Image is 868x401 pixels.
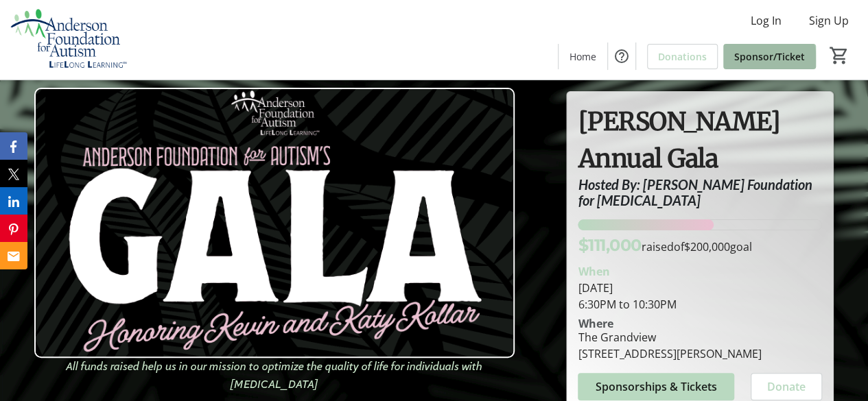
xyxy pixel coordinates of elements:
span: Sponsor/Ticket [734,49,805,64]
a: Sponsor/Ticket [723,44,816,69]
em: All funds raised help us in our mission to optimize the quality of life for individuals with [MED... [66,359,482,393]
span: Donations [658,49,707,64]
div: Where [578,318,613,329]
div: [STREET_ADDRESS][PERSON_NAME] [578,345,761,362]
button: Donate [751,373,822,400]
span: $200,000 [683,239,729,254]
button: Cart [827,43,852,68]
span: Home [570,49,596,64]
a: Donations [647,44,718,69]
button: Sign Up [798,10,860,32]
div: [DATE] 6:30PM to 10:30PM [578,280,822,313]
span: Sign Up [809,12,849,29]
span: Donate [767,378,806,395]
button: Sponsorships & Tickets [578,373,734,400]
span: Sponsorships & Tickets [596,378,717,395]
button: Help [608,42,635,70]
em: Hosted By: [PERSON_NAME] Foundation for [MEDICAL_DATA] [578,176,814,208]
span: $111,000 [578,235,641,255]
a: Home [559,44,607,69]
span: Log In [751,12,782,29]
span: [PERSON_NAME] Annual Gala [578,106,780,174]
div: 55.50000000000001% of fundraising goal reached [578,219,822,230]
p: raised of goal [578,233,751,258]
button: Log In [740,10,793,32]
div: When [578,263,609,280]
div: The Grandview [578,329,761,345]
img: Campaign CTA Media Photo [34,88,515,358]
img: Anderson Foundation for Autism 's Logo [8,5,130,74]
